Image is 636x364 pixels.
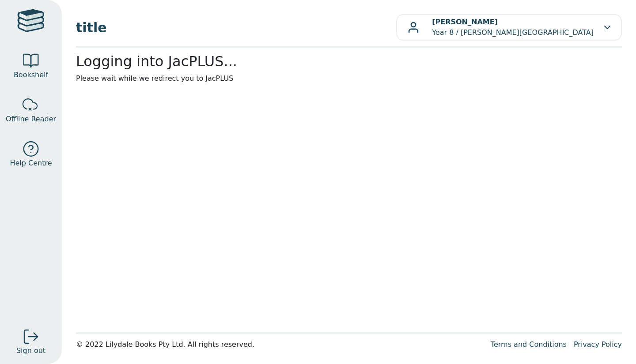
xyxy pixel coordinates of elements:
a: Terms and Conditions [491,340,567,349]
p: Year 8 / [PERSON_NAME][GEOGRAPHIC_DATA] [432,17,594,38]
span: title [76,18,396,38]
span: Help Centre [10,158,52,169]
span: Bookshelf [14,70,48,80]
span: Sign out [16,345,45,356]
a: Privacy Policy [574,340,622,349]
p: Please wait while we redirect you to JacPLUS [76,73,622,84]
button: [PERSON_NAME]Year 8 / [PERSON_NAME][GEOGRAPHIC_DATA] [396,14,622,41]
span: Offline Reader [6,114,56,124]
b: [PERSON_NAME] [432,18,498,26]
div: © 2022 Lilydale Books Pty Ltd. All rights reserved. [76,339,484,350]
h2: Logging into JacPLUS... [76,53,622,70]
